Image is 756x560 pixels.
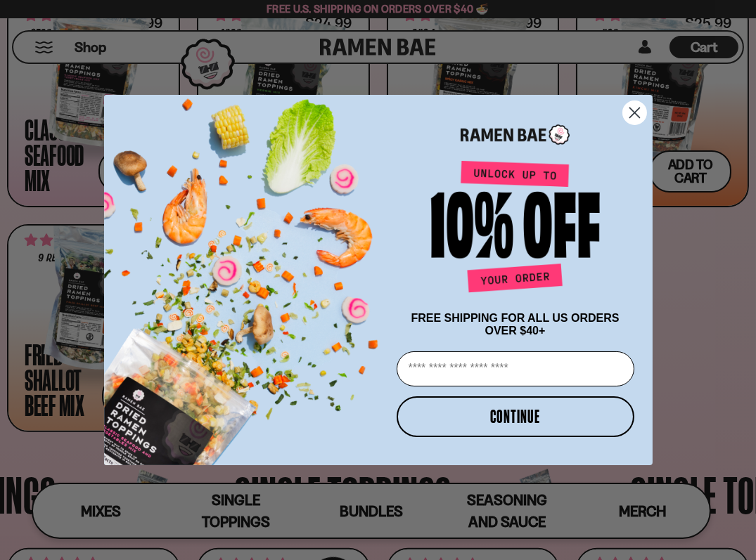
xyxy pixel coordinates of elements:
[461,123,570,146] img: Ramen Bae Logo
[411,312,619,337] span: FREE SHIPPING FOR ALL US ORDERS OVER $40+
[622,100,647,125] button: Close dialog
[104,83,391,465] img: ce7035ce-2e49-461c-ae4b-8ade7372f32c.png
[428,160,603,298] img: Unlock up to 10% off
[397,396,634,437] button: CONTINUE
